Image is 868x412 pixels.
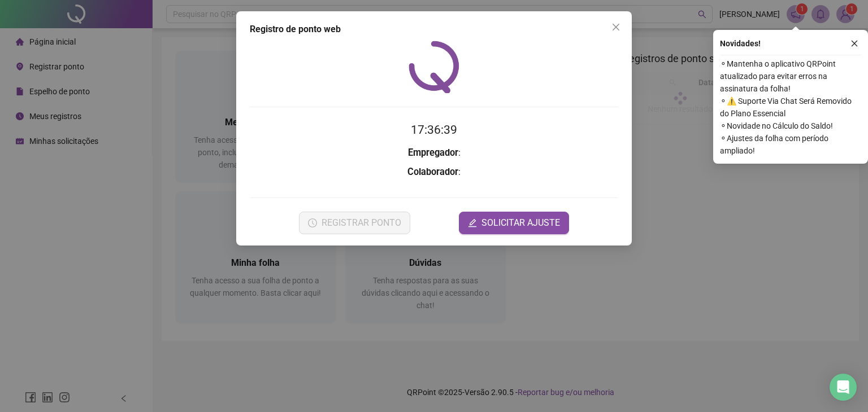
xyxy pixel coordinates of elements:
[468,218,477,227] span: edit
[481,216,560,230] span: SOLICITAR AJUSTE
[250,146,618,160] h3: :
[299,212,410,234] button: REGISTRAR PONTO
[407,166,458,177] strong: Colaborador
[459,212,569,234] button: editSOLICITAR AJUSTE
[250,23,618,36] div: Registro de ponto web
[850,40,858,47] span: close
[611,23,620,32] span: close
[411,123,457,137] time: 17:36:39
[250,165,618,179] h3: :
[720,58,861,95] span: ⚬ Mantenha o aplicativo QRPoint atualizado para evitar erros na assinatura da folha!
[607,18,625,36] button: Close
[720,120,861,132] span: ⚬ Novidade no Cálculo do Saldo!
[408,147,458,158] strong: Empregador
[720,37,761,50] span: Novidades !
[830,374,857,401] div: Open Intercom Messenger
[409,41,459,93] img: QRPoint
[720,132,861,157] span: ⚬ Ajustes da folha com período ampliado!
[720,95,861,120] span: ⚬ ⚠️ Suporte Via Chat Será Removido do Plano Essencial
